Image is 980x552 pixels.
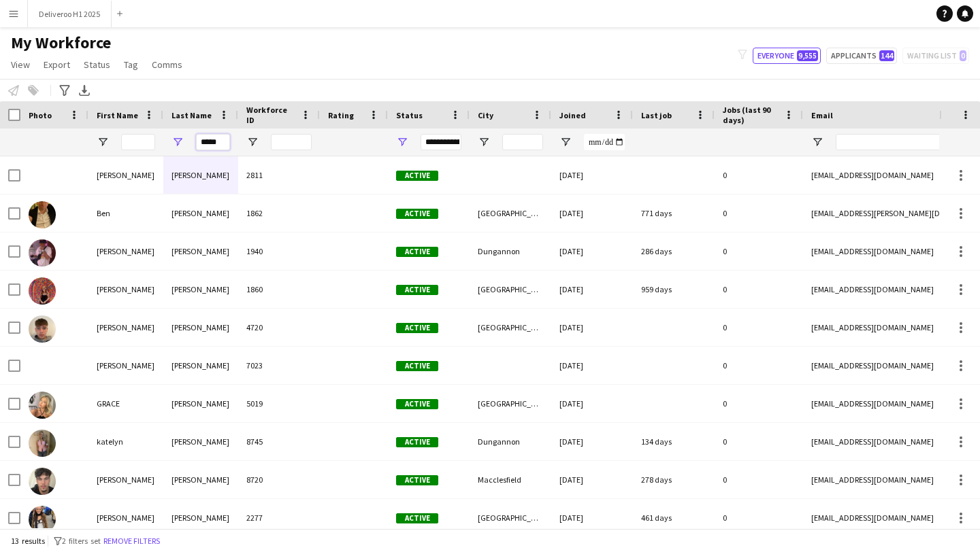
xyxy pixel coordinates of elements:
div: Macclesfield [470,461,551,498]
div: [PERSON_NAME] [163,423,238,460]
span: View [11,58,30,71]
span: 2 filters set [62,536,101,546]
button: Remove filters [101,534,163,549]
div: 286 days [633,232,715,270]
div: [PERSON_NAME] [88,309,163,346]
div: 8720 [238,461,320,498]
div: [DATE] [551,194,633,232]
span: Jobs (last 90 days) [723,105,779,125]
div: 134 days [633,423,715,460]
div: [GEOGRAPHIC_DATA] [470,194,551,232]
div: [DATE] [551,232,633,270]
div: 5019 [238,385,320,422]
div: [DATE] [551,461,633,498]
div: 2277 [238,499,320,536]
div: [PERSON_NAME] [163,347,238,384]
div: 0 [715,423,803,460]
span: Email [811,110,833,120]
img: Ben Mason [29,201,56,228]
span: Photo [29,110,52,120]
div: [PERSON_NAME] [163,232,238,270]
span: Active [396,475,438,485]
input: City Filter Input [502,134,543,150]
button: Deliveroo H1 2025 [28,1,112,27]
div: 1862 [238,194,320,232]
span: My Workforce [11,33,111,53]
div: 0 [715,232,803,270]
input: First Name Filter Input [121,134,155,150]
a: Export [38,56,76,73]
span: Status [84,58,110,71]
span: Active [396,323,438,333]
div: [PERSON_NAME] [163,156,238,194]
a: Tag [118,56,144,73]
div: 771 days [633,194,715,232]
span: Comms [152,58,182,71]
a: Status [78,56,116,73]
button: Open Filter Menu [97,136,109,148]
div: [PERSON_NAME] [88,499,163,536]
span: Active [396,399,438,409]
div: [PERSON_NAME] [163,194,238,232]
div: [DATE] [551,385,633,422]
span: Export [44,58,70,71]
input: Last Name Filter Input [196,134,230,150]
div: [DATE] [551,309,633,346]
img: Dylan Mason [29,239,56,266]
button: Everyone9,555 [753,48,821,64]
div: 1860 [238,271,320,308]
app-action-btn: Advanced filters [56,82,73,99]
div: [PERSON_NAME] [163,309,238,346]
div: 0 [715,461,803,498]
div: 0 [715,309,803,346]
span: Rating [328,110,354,120]
span: Status [396,110,423,120]
div: 0 [715,347,803,384]
div: [DATE] [551,499,633,536]
img: Phoebe Mason [29,506,56,533]
div: 4720 [238,309,320,346]
span: 144 [879,50,894,61]
span: Last Name [171,110,212,120]
button: Open Filter Menu [478,136,490,148]
span: Last job [641,110,672,120]
div: [PERSON_NAME] [88,232,163,270]
div: katelyn [88,423,163,460]
div: 0 [715,271,803,308]
button: Open Filter Menu [396,136,408,148]
div: 278 days [633,461,715,498]
div: [PERSON_NAME] [88,271,163,308]
div: [GEOGRAPHIC_DATA] [470,385,551,422]
span: Joined [559,110,586,120]
span: Active [396,209,438,219]
input: Joined Filter Input [584,134,625,150]
span: Active [396,437,438,447]
div: 7023 [238,347,320,384]
span: Active [396,171,438,181]
div: [GEOGRAPHIC_DATA] [470,309,551,346]
div: [DATE] [551,271,633,308]
span: Active [396,361,438,371]
span: First Name [97,110,138,120]
div: 0 [715,194,803,232]
img: katelyn mason [29,430,56,457]
a: Comms [146,56,188,73]
span: Active [396,247,438,257]
app-action-btn: Export XLSX [76,82,93,99]
div: [PERSON_NAME] [88,347,163,384]
div: [DATE] [551,347,633,384]
div: 2811 [238,156,320,194]
div: [PERSON_NAME] [88,461,163,498]
div: [PERSON_NAME] [163,461,238,498]
img: George Mason [29,315,56,343]
div: [PERSON_NAME] [163,499,238,536]
span: Tag [124,58,138,71]
div: [DATE] [551,423,633,460]
div: [DATE] [551,156,633,194]
img: Peter Mason [29,468,56,495]
div: 1940 [238,232,320,270]
button: Applicants144 [826,48,897,64]
div: 0 [715,156,803,194]
div: [PERSON_NAME] [163,385,238,422]
div: [PERSON_NAME] [88,156,163,194]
